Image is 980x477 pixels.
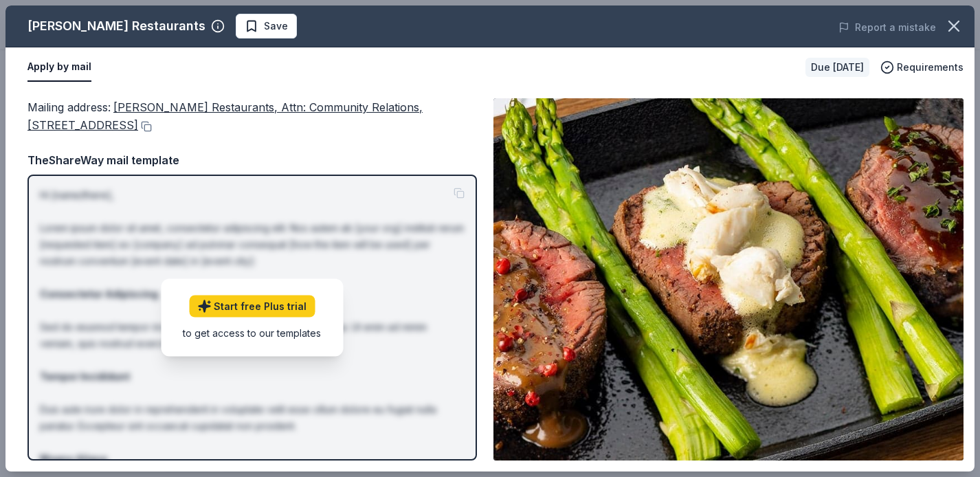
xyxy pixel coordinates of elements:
[264,18,288,34] span: Save
[40,370,130,382] strong: Tempor Incididunt
[40,453,107,465] strong: Magna Aliqua
[27,15,205,37] div: [PERSON_NAME] Restaurants
[183,326,321,340] div: to get access to our templates
[236,14,297,38] button: Save
[189,296,315,318] a: Start free Plus trial
[805,58,869,77] div: Due [DATE]
[27,100,423,132] span: [PERSON_NAME] Restaurants, Attn: Community Relations, [STREET_ADDRESS]
[493,98,964,461] img: Image for Perry's Restaurants
[27,53,91,82] button: Apply by mail
[27,98,477,135] div: Mailing address :
[40,288,158,300] strong: Consectetur Adipiscing
[897,59,964,76] span: Requirements
[27,151,477,169] div: TheShareWay mail template
[838,19,936,36] button: Report a mistake
[880,59,964,76] button: Requirements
